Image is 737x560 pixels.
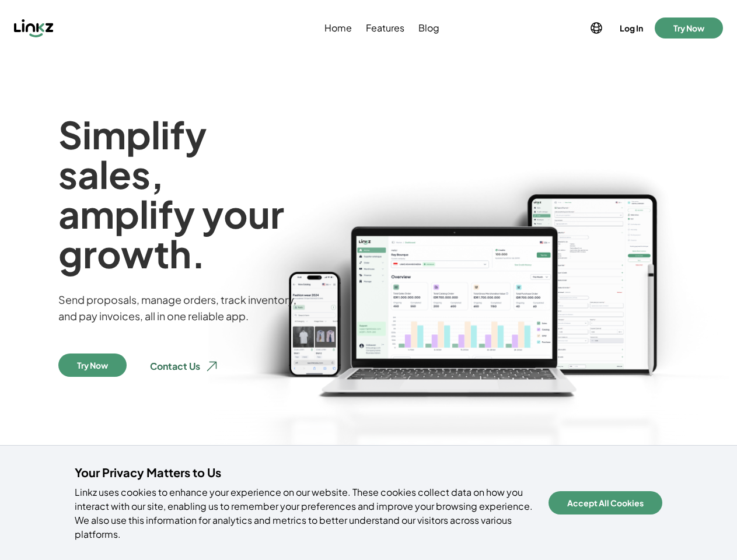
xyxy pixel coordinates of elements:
button: Log In [617,20,645,36]
a: Home [322,21,354,35]
a: Features [364,21,407,35]
button: Try Now [655,17,723,38]
h1: Simplify sales, amplify your growth. [58,114,306,273]
button: Try Now [58,353,127,377]
button: Accept All Cookies [549,491,662,514]
a: Try Now [58,353,127,379]
span: Features [366,21,404,35]
h4: Your Privacy Matters to Us [75,464,535,481]
span: Blog [418,21,439,35]
span: Home [324,21,352,35]
a: Blog [416,21,442,35]
p: Linkz uses cookies to enhance your experience on our website. These cookies collect data on how y... [75,485,535,541]
img: Linkz logo [14,19,54,37]
button: Contact Us [141,353,228,379]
